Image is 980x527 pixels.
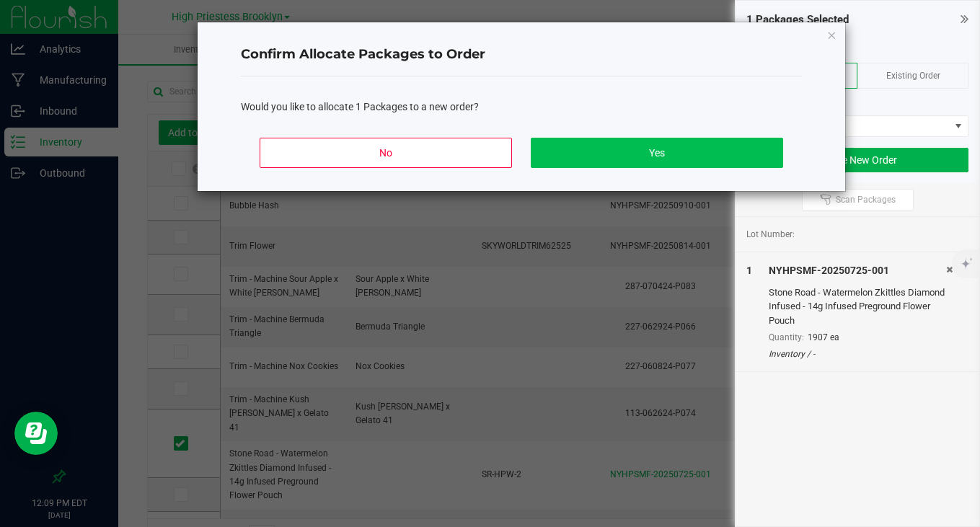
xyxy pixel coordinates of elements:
button: No [260,138,512,168]
div: Would you like to allocate 1 Packages to a new order? [241,99,802,115]
button: Close [826,26,836,43]
iframe: Resource center [14,412,58,455]
button: Yes [531,138,783,168]
h4: Confirm Allocate Packages to Order [241,45,802,64]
